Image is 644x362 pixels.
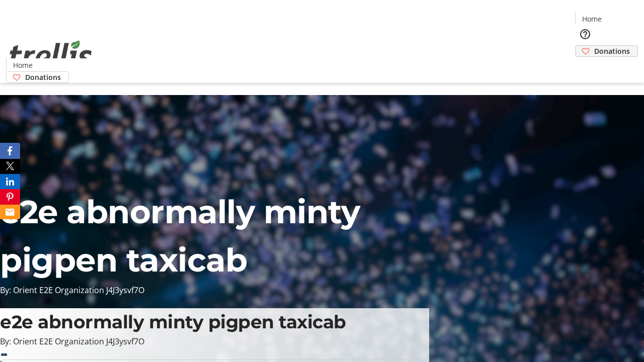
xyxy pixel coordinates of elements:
[6,29,96,79] img: Orient E2E Organization J4J3ysvf7O's Logo
[575,24,595,44] button: Help
[576,14,608,24] a: Home
[594,46,630,56] span: Donations
[575,45,638,57] a: Donations
[13,60,33,70] span: Home
[582,14,602,24] span: Home
[25,72,61,82] span: Donations
[575,57,595,77] button: Cart
[6,71,69,83] a: Donations
[7,60,39,70] a: Home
